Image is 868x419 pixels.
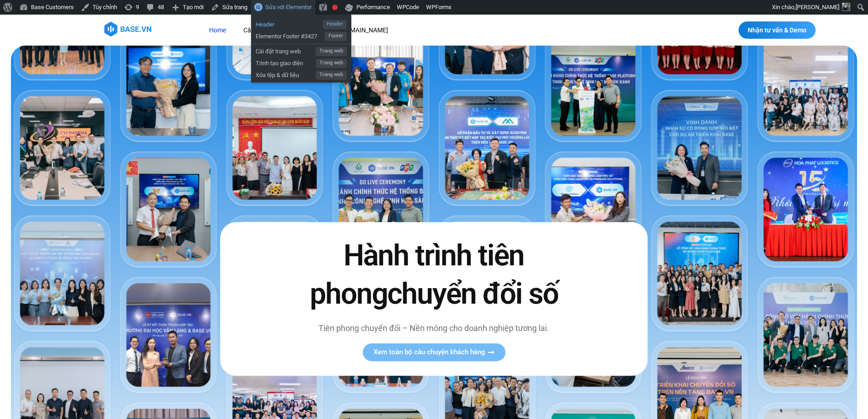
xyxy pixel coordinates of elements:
[316,47,347,56] span: Trang web
[251,44,351,56] a: Cài đặt trang webTrang web
[202,22,555,39] nav: Menu
[739,21,816,39] a: Nhận tư vấn & Demo
[256,29,325,41] span: Elementor Footer #3427
[290,237,577,313] h2: Hành trình tiên phong
[202,22,233,39] a: Home
[332,5,338,10] div: Cụm từ khóa trọng tâm chưa được đặt
[387,277,558,311] span: chuyển đổi số
[363,343,505,361] a: Xem toàn bộ câu chuyện khách hàng
[316,59,347,68] span: Trang web
[748,27,806,33] span: Nhận tư vấn & Demo
[251,17,351,29] a: HeaderHeader
[256,56,316,68] span: Trình tạo giao diện
[290,322,577,334] p: Tiên phong chuyển đổi – Nền móng cho doanh nghiệp tương lai.
[323,20,347,29] span: Header
[325,32,347,41] span: Footer
[256,44,316,56] span: Cài đặt trang web
[236,22,329,39] a: Câu chuyện khách hàng
[333,22,395,39] a: [DOMAIN_NAME]
[256,17,323,29] span: Header
[256,68,316,80] span: Xóa tệp & dữ liệu
[251,68,351,80] a: Xóa tệp & dữ liệuTrang web
[796,4,839,10] span: [PERSON_NAME]
[265,4,312,10] span: Sửa với Elementor
[251,29,351,41] a: Elementor Footer #3427Footer
[374,349,485,356] span: Xem toàn bộ câu chuyện khách hàng
[251,56,351,68] a: Trình tạo giao diệnTrang web
[316,71,347,80] span: Trang web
